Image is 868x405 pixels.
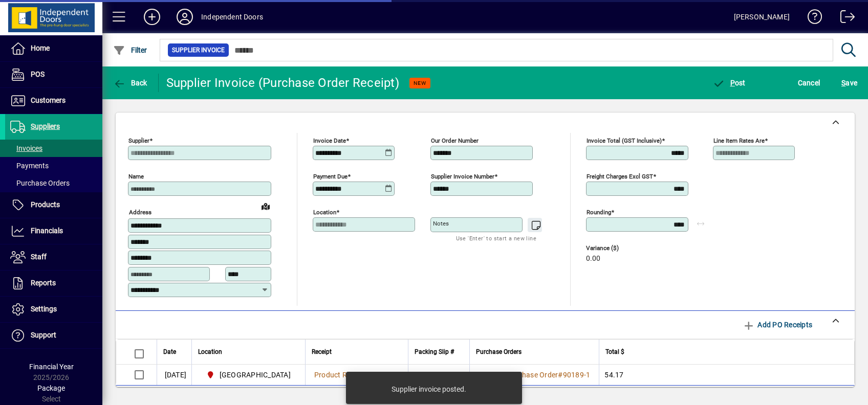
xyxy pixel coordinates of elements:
[313,137,346,144] mat-label: Invoice date
[163,346,176,357] span: Date
[730,79,735,87] span: P
[312,346,402,357] div: Receipt
[31,70,45,78] span: POS
[5,271,102,296] a: Reports
[734,9,790,25] div: [PERSON_NAME]
[795,74,823,92] button: Cancel
[5,62,102,87] a: POS
[587,209,611,216] mat-label: Rounding
[563,371,591,379] span: 90189-1
[37,384,65,392] span: Package
[10,162,49,170] span: Payments
[558,371,562,379] span: #
[713,137,765,144] mat-label: Line item rates are
[5,140,102,157] a: Invoices
[392,384,466,394] div: Supplier invoice posted.
[163,346,185,357] div: Date
[31,331,56,339] span: Support
[31,305,57,313] span: Settings
[833,2,855,35] a: Logout
[31,227,63,235] span: Financials
[10,144,42,152] span: Invoices
[31,200,60,209] span: Products
[5,323,102,348] a: Support
[710,74,748,92] button: Post
[841,79,845,87] span: S
[257,198,274,214] a: View on map
[586,245,647,252] span: Variance ($)
[408,365,469,385] td: 395929
[415,346,463,357] div: Packing Slip #
[414,80,426,86] span: NEW
[800,2,822,35] a: Knowledge Base
[431,137,479,144] mat-label: Our order number
[201,9,263,25] div: Independent Doors
[165,370,187,380] span: [DATE]
[587,173,653,180] mat-label: Freight charges excl GST
[314,371,367,379] span: Product Receipt
[166,75,399,91] div: Supplier Invoice (Purchase Order Receipt)
[168,8,201,26] button: Profile
[5,192,102,218] a: Products
[128,137,149,144] mat-label: Supplier
[198,346,222,357] span: Location
[31,253,47,261] span: Staff
[712,79,746,87] span: ost
[456,232,536,244] mat-hint: Use 'Enter' to start a new line
[102,74,159,92] app-page-header-button: Back
[113,79,147,87] span: Back
[111,74,150,92] button: Back
[431,173,494,180] mat-label: Supplier invoice number
[5,88,102,114] a: Customers
[739,316,816,334] button: Add PO Receipts
[586,255,600,263] span: 0.00
[220,370,291,380] span: [GEOGRAPHIC_DATA]
[5,244,102,270] a: Staff
[10,179,70,187] span: Purchase Orders
[605,346,841,357] div: Total $
[312,346,332,357] span: Receipt
[5,218,102,244] a: Financials
[415,346,454,357] span: Packing Slip #
[202,369,295,381] span: Christchurch
[31,96,66,104] span: Customers
[605,346,624,357] span: Total $
[433,220,449,227] mat-label: Notes
[313,209,336,216] mat-label: Location
[311,369,403,380] a: Product Receipt#90189-1
[128,173,144,180] mat-label: Name
[5,174,102,192] a: Purchase Orders
[31,279,56,287] span: Reports
[29,363,74,371] span: Financial Year
[587,137,662,144] mat-label: Invoice Total (GST inclusive)
[113,46,147,54] span: Filter
[31,122,60,130] span: Suppliers
[31,44,50,52] span: Home
[5,157,102,174] a: Payments
[476,346,522,357] span: Purchase Orders
[111,41,150,59] button: Filter
[599,365,854,385] td: 54.17
[172,45,225,55] span: Supplier Invoice
[839,74,860,92] button: Save
[5,36,102,61] a: Home
[743,317,812,333] span: Add PO Receipts
[475,369,594,380] a: Supplier Purchase Order#90189-1
[313,173,348,180] mat-label: Payment due
[798,75,820,91] span: Cancel
[5,297,102,322] a: Settings
[136,8,168,26] button: Add
[841,75,857,91] span: ave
